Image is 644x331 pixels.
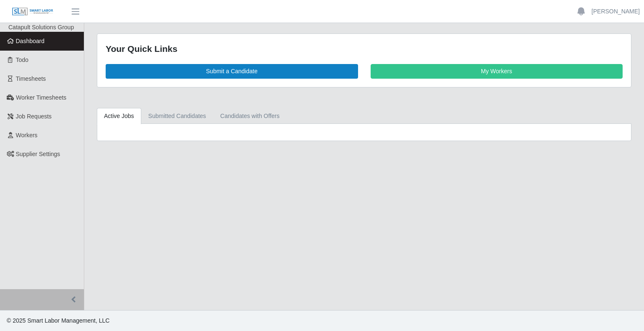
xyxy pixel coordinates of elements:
div: Your Quick Links [106,42,623,56]
span: Dashboard [16,38,45,44]
span: Timesheets [16,75,46,82]
span: Catapult Solutions Group [8,24,74,31]
img: SLM Logo [12,7,54,16]
a: Active Jobs [97,108,141,124]
span: Job Requests [16,113,52,120]
a: Candidates with Offers [213,108,286,124]
span: Todo [16,56,29,63]
a: Submit a Candidate [106,64,358,79]
a: [PERSON_NAME] [592,7,640,16]
span: Worker Timesheets [16,94,66,101]
a: Submitted Candidates [141,108,213,124]
span: Supplier Settings [16,151,60,157]
span: © 2025 Smart Labor Management, LLC [7,317,109,324]
a: My Workers [371,64,623,79]
span: Workers [16,132,38,139]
